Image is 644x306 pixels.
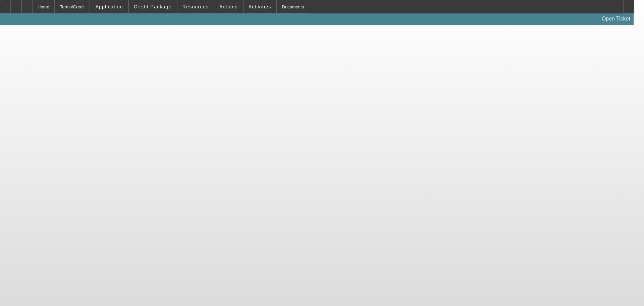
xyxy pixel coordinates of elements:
button: Credit Package [129,0,177,13]
span: Actions [219,4,238,9]
button: Activities [244,0,276,13]
a: Open Ticket [599,13,633,25]
span: Activities [249,4,271,9]
button: Resources [177,0,214,13]
button: Actions [214,0,243,13]
span: Resources [182,4,209,9]
span: Application [95,4,123,9]
button: Application [90,0,128,13]
span: Credit Package [134,4,172,9]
